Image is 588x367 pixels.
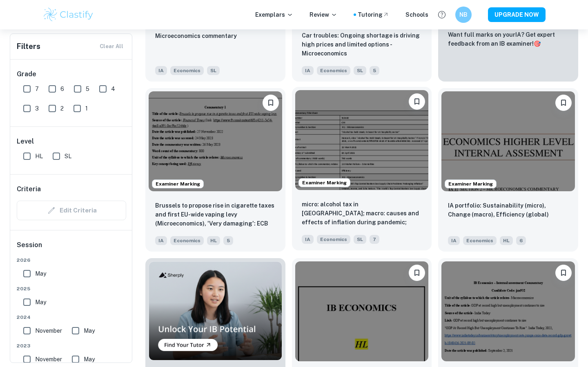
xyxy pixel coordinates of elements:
[17,201,126,220] div: Criteria filters are unavailable when searching by topic
[295,90,429,190] img: Economics IA example thumbnail: micro: alcohol tax in UK; macro: causes
[17,69,126,79] h6: Grade
[455,7,472,23] button: NB
[488,7,546,22] button: UPGRADE NOW
[370,66,379,75] span: 5
[409,265,425,281] button: Bookmark
[500,236,513,245] span: HL
[42,7,94,23] img: Clastify logo
[255,10,293,19] p: Exemplars
[516,236,526,245] span: 6
[299,179,350,186] span: Examiner Marking
[438,88,578,252] a: Examiner MarkingBookmarkIA portfolio: Sustainability (micro), Change (macro), Efficiency (global)...
[448,236,460,245] span: IA
[17,184,41,194] h6: Criteria
[17,240,126,256] h6: Session
[448,30,568,48] p: Want full marks on your IA ? Get expert feedback from an IB examiner!
[354,235,366,244] span: SL
[448,201,568,219] p: IA portfolio: Sustainability (micro), Change (macro), Efficiency (global)
[555,265,572,281] button: Bookmark
[435,8,449,22] button: Help and Feedback
[354,66,366,75] span: SL
[35,269,46,278] span: May
[149,261,282,360] img: Thumbnail
[17,314,126,321] span: 2024
[35,104,39,113] span: 3
[86,84,89,93] span: 5
[445,180,496,188] span: Examiner Marking
[358,10,389,19] a: Tutoring
[17,285,126,292] span: 2025
[317,235,350,244] span: Economics
[223,236,233,245] span: 5
[302,200,422,228] p: micro: alcohol tax in UK; macro: causes and effects of inflation during pandemic; international: ...
[207,236,220,245] span: HL
[17,342,126,349] span: 2023
[155,31,237,40] p: Microeconomics commentary
[84,355,95,364] span: May
[65,152,71,161] span: SL
[302,31,422,58] p: Car troubles: Ongoing shortage is driving high prices and limited options - Microeconomics
[60,104,64,113] span: 2
[155,66,167,75] span: IA
[207,66,220,75] span: SL
[534,40,541,47] span: 🎯
[263,95,279,111] button: Bookmark
[317,66,350,75] span: Economics
[409,93,425,110] button: Bookmark
[292,88,432,252] a: Examiner MarkingBookmarkmicro: alcohol tax in UK; macro: causes and effects of inflation during p...
[170,236,204,245] span: Economics
[17,256,126,264] span: 2026
[17,41,40,52] h6: Filters
[85,104,88,113] span: 1
[295,261,429,361] img: Economics IA example thumbnail: Subsidies in Germany (Microeconomics), B
[441,91,575,191] img: Economics IA example thumbnail: IA portfolio: Sustainability (micro), Ch
[302,235,314,244] span: IA
[463,236,497,245] span: Economics
[152,180,203,188] span: Examiner Marking
[35,355,62,364] span: November
[35,326,62,335] span: November
[35,152,43,161] span: HL
[441,261,575,361] img: Economics IA example thumbnail: Macroeconomics - Title of the article- G
[555,95,572,111] button: Bookmark
[155,201,276,229] p: Brussels to propose rise in cigarette taxes and first EU-wide vaping levy (Microeconomics), 'Very...
[459,10,468,19] h6: NB
[84,326,95,335] span: May
[170,66,204,75] span: Economics
[17,137,126,146] h6: Level
[405,10,428,19] a: Schools
[149,91,282,191] img: Economics IA example thumbnail: Brussels to propose rise in cigarette ta
[310,10,337,19] p: Review
[302,66,314,75] span: IA
[35,84,39,93] span: 7
[145,88,285,252] a: Examiner MarkingBookmarkBrussels to propose rise in cigarette taxes and first EU-wide vaping levy...
[370,235,379,244] span: 7
[111,84,115,93] span: 4
[60,84,64,93] span: 6
[155,236,167,245] span: IA
[35,298,46,307] span: May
